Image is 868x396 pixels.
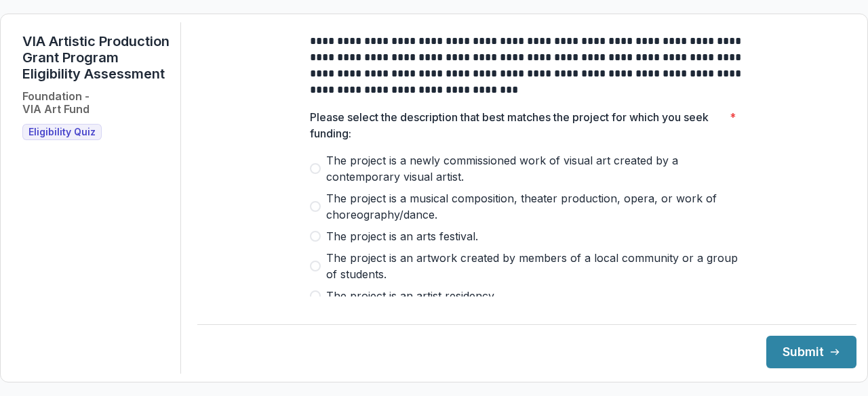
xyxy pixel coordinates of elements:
h2: Foundation - VIA Art Fund [22,90,90,116]
h1: VIA Artistic Production Grant Program Eligibility Assessment [22,33,170,82]
span: The project is an artwork created by members of a local community or a group of students. [326,250,744,282]
span: The project is an artist residency. [326,288,496,304]
span: The project is a newly commissioned work of visual art created by a contemporary visual artist. [326,152,744,185]
span: The project is an arts festival. [326,228,478,244]
p: Please select the description that best matches the project for which you seek funding: [310,109,724,141]
span: The project is a musical composition, theater production, opera, or work of choreography/dance. [326,190,744,223]
span: Eligibility Quiz [28,127,96,138]
button: Submit [766,336,856,368]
